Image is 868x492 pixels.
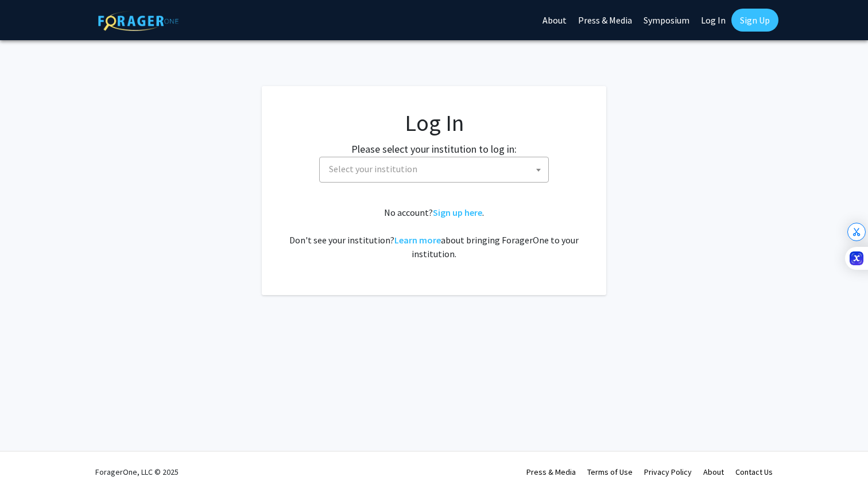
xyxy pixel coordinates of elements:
[731,9,778,32] a: Sign Up
[95,452,179,492] div: ForagerOne, LLC © 2025
[587,467,633,477] a: Terms of Use
[98,11,179,31] img: ForagerOne Logo
[703,467,724,477] a: About
[285,206,583,261] div: No account? . Don't see your institution? about bringing ForagerOne to your institution.
[394,234,441,246] a: Learn more about bringing ForagerOne to your institution
[9,440,49,483] iframe: Chat
[329,163,417,175] span: Select your institution
[735,467,773,477] a: Contact Us
[644,467,692,477] a: Privacy Policy
[526,467,576,477] a: Press & Media
[433,207,482,218] a: Sign up here
[351,141,517,157] label: Please select your institution to log in:
[285,109,583,137] h1: Log In
[319,157,549,183] span: Select your institution
[324,157,548,181] span: Select your institution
